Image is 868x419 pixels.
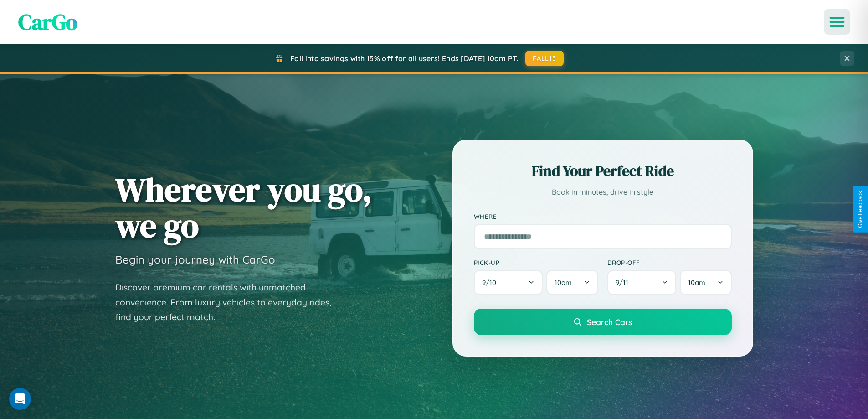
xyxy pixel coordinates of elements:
button: 9/10 [474,270,543,295]
span: Search Cars [587,317,632,327]
h2: Find Your Perfect Ride [474,161,732,181]
label: Pick-up [474,259,598,266]
div: Open Intercom Messenger [9,388,31,410]
span: 9 / 11 [616,278,633,287]
span: 9 / 10 [482,278,501,287]
p: Book in minutes, drive in style [474,186,732,199]
button: FALL15 [525,51,564,66]
label: Where [474,212,732,220]
button: 10am [680,270,731,295]
span: CarGo [18,7,77,37]
button: Open menu [824,9,850,35]
p: Discover premium car rentals with unmatched convenience. From luxury vehicles to everyday rides, ... [115,280,343,325]
h3: Begin your journey with CarGo [115,253,275,266]
span: 10am [555,278,572,287]
span: Fall into savings with 15% off for all users! Ends [DATE] 10am PT. [290,54,519,63]
span: 10am [688,278,705,287]
label: Drop-off [607,259,732,266]
button: 9/11 [607,270,677,295]
h1: Wherever you go, we go [115,171,372,243]
div: Give Feedback [857,191,863,228]
button: 10am [546,270,598,295]
button: Search Cars [474,309,732,335]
